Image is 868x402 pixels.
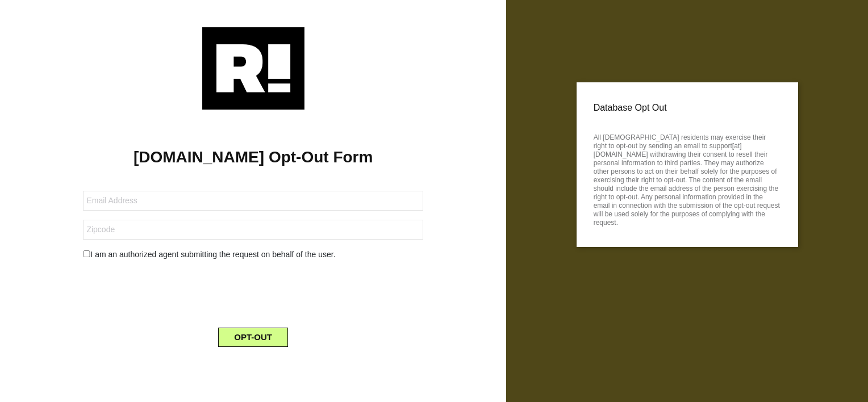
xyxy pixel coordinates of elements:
h1: [DOMAIN_NAME] Opt-Out Form [17,148,489,167]
button: OPT-OUT [218,328,288,347]
input: Email Address [83,191,423,211]
input: Zipcode [83,220,423,240]
p: All [DEMOGRAPHIC_DATA] residents may exercise their right to opt-out by sending an email to suppo... [594,130,781,227]
div: I am an authorized agent submitting the request on behalf of the user. [74,249,432,261]
img: Retention.com [202,27,304,110]
p: Database Opt Out [594,99,781,116]
iframe: reCAPTCHA [167,270,340,314]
